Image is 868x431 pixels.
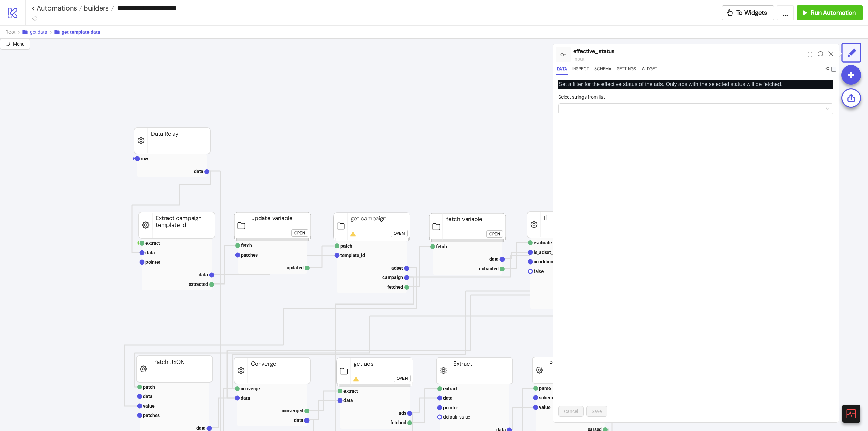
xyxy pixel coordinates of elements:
[558,93,609,101] label: Select strings from list
[5,29,16,35] span: Root
[391,265,403,271] text: adset
[489,230,500,238] div: Open
[558,406,584,417] button: Cancel
[82,4,109,13] span: builders
[343,388,358,394] text: extract
[31,5,82,12] a: < Automations
[443,414,470,420] text: default_value
[777,5,794,20] button: ...
[199,272,208,277] text: data
[343,398,353,403] text: data
[382,275,403,280] text: campaign
[616,65,638,75] button: Settings
[797,5,863,20] button: Run Automation
[586,406,607,417] button: Save
[486,230,503,238] button: Open
[143,394,153,399] text: data
[571,65,590,75] button: Inspect
[443,405,458,410] text: pointer
[340,243,352,249] text: patch
[736,9,767,17] span: To Widgets
[539,386,551,391] text: parse
[489,256,499,262] text: data
[145,259,160,265] text: pointer
[145,240,160,246] text: extract
[394,375,411,382] button: Open
[143,384,155,390] text: patch
[593,65,613,75] button: Schema
[534,269,544,274] text: false
[640,65,659,75] button: Widget
[241,395,250,401] text: data
[22,26,54,38] button: get data
[5,26,22,38] button: Root
[145,250,155,255] text: data
[811,9,856,17] span: Run Automation
[5,41,10,46] span: radius-bottomright
[194,169,203,174] text: data
[399,410,406,416] text: ads
[722,5,774,20] button: To Widgets
[808,52,812,57] span: expand
[196,425,206,431] text: data
[539,405,551,410] text: value
[534,240,552,246] text: evaluate
[573,47,805,55] div: effective_status
[539,395,556,400] text: schema
[436,244,447,249] text: fetch
[534,259,553,265] text: condition
[241,252,258,258] text: patches
[340,253,365,258] text: template_id
[573,55,805,63] div: input
[143,413,160,418] text: patches
[294,417,303,423] text: data
[291,229,308,237] button: Open
[443,386,458,391] text: extract
[143,403,155,409] text: value
[556,65,568,75] button: Data
[558,80,833,89] p: Set a filter for the effective status of the ads. Only ads with the selected status will be fetched.
[30,29,47,35] span: get data
[62,29,100,35] span: get template data
[534,250,563,255] text: is_adset_build
[13,41,25,47] span: Menu
[443,395,453,401] text: data
[141,156,149,161] text: row
[241,386,260,391] text: converge
[397,374,408,382] div: Open
[54,26,100,38] button: get template data
[294,229,305,237] div: Open
[394,229,405,237] div: Open
[241,243,252,248] text: fetch
[391,230,408,237] button: Open
[82,5,114,12] a: builders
